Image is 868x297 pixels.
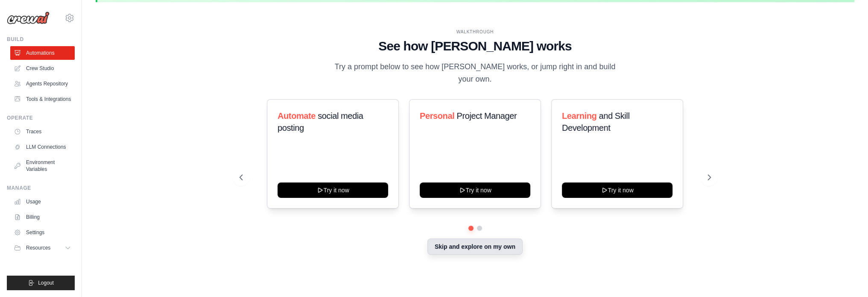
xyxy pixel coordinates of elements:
[278,182,388,198] button: Try it now
[240,29,711,35] div: WALKTHROUGH
[7,36,75,43] div: Build
[10,210,75,224] a: Billing
[7,185,75,191] div: Manage
[10,92,75,106] a: Tools & Integrations
[10,140,75,154] a: LLM Connections
[10,77,75,91] a: Agents Repository
[7,115,75,121] div: Operate
[278,111,316,121] span: Automate
[10,156,75,176] a: Environment Variables
[562,111,596,121] span: Learning
[26,244,50,251] span: Resources
[10,226,75,239] a: Settings
[562,182,672,198] button: Try it now
[427,238,523,255] button: Skip and explore on my own
[38,279,54,286] span: Logout
[10,241,75,255] button: Resources
[10,195,75,209] a: Usage
[420,111,454,121] span: Personal
[240,38,711,54] h1: See how [PERSON_NAME] works
[10,125,75,138] a: Traces
[456,111,517,121] span: Project Manager
[7,276,75,290] button: Logout
[10,62,75,75] a: Crew Studio
[332,61,619,86] p: Try a prompt below to see how [PERSON_NAME] works, or jump right in and build your own.
[10,46,75,60] a: Automations
[420,182,530,198] button: Try it now
[825,256,868,297] iframe: Chat Widget
[7,12,50,24] img: Logo
[278,111,363,132] span: social media posting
